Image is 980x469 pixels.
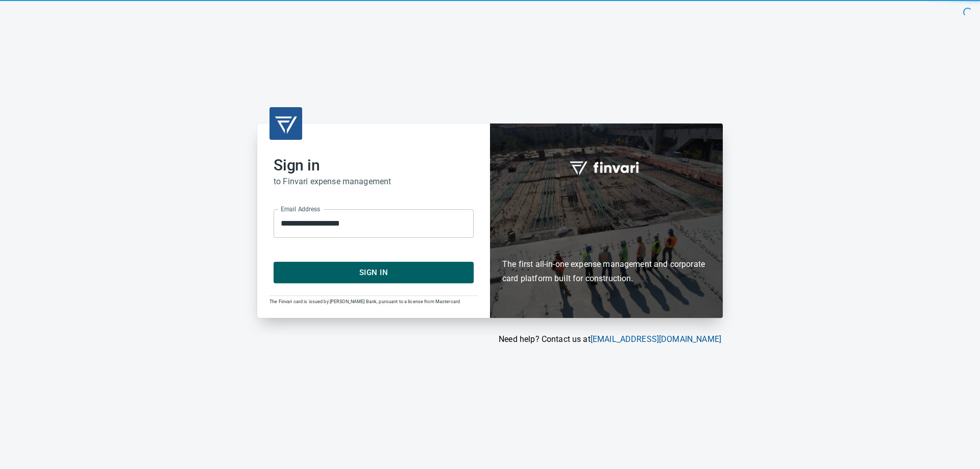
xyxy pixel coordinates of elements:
span: The Finvari card is issued by [PERSON_NAME] Bank, pursuant to a license from Mastercard [269,299,460,304]
img: transparent_logo.png [274,111,298,136]
div: Finvari [490,124,723,318]
img: fullword_logo_white.png [568,156,645,179]
span: Sign In [285,266,462,279]
h6: The first all-in-one expense management and corporate card platform built for construction. [502,199,710,286]
p: Need help? Contact us at [257,333,721,345]
h6: to Finvari expense management [274,175,474,189]
button: Sign In [274,262,474,283]
a: [EMAIL_ADDRESS][DOMAIN_NAME] [591,334,721,344]
h2: Sign in [274,156,474,175]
